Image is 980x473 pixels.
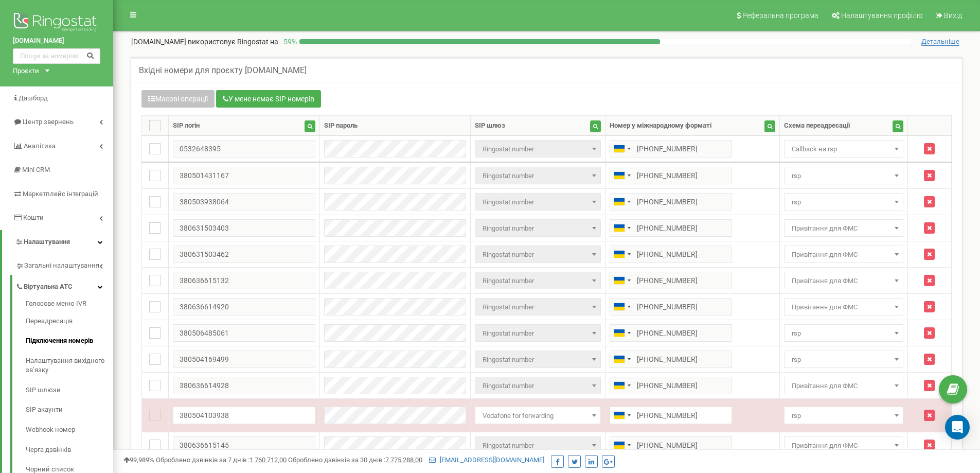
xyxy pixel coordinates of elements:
span: Ringostat number [478,274,597,288]
span: Ringostat number [478,142,597,156]
button: Масові операції [141,90,215,108]
span: Ringostat number [478,169,597,183]
span: Ringostat number [475,436,601,454]
span: rsp [788,326,900,341]
span: rsp [784,324,903,342]
span: Маркетплейс інтеграцій [23,190,98,198]
span: Callback на rsp [784,140,903,157]
span: Ringostat number [475,351,601,368]
input: 050 123 4567 [610,407,732,424]
span: Ringostat number [478,248,597,262]
div: Номер у міжнародному форматі [610,121,711,131]
span: rsp [784,407,903,424]
input: 050 123 4567 [610,324,732,342]
button: У мене немає SIP номерів [216,90,321,108]
span: Привітання для ФМС [784,436,903,454]
span: Mini CRM [22,166,50,173]
a: SIP шлюзи [26,380,113,400]
div: Telephone country code [610,220,634,236]
p: 59 % [278,37,299,47]
span: Ringostat number [475,246,601,263]
div: Telephone country code [610,194,634,210]
a: Загальні налаштування [15,254,113,275]
div: Telephone country code [610,167,634,184]
input: 050 123 4567 [610,377,732,394]
div: SIP логін [173,121,200,131]
span: Аналiтика [24,142,56,150]
span: Vodafone for forwarding [475,407,601,424]
span: rsp [788,169,900,183]
input: 050 123 4567 [610,167,732,184]
span: Привітання для ФМС [784,298,903,316]
a: SIP акаунти [26,400,113,420]
span: rsp [784,351,903,368]
input: 050 123 4567 [610,193,732,211]
input: 050 123 4567 [610,298,732,316]
span: Налаштування [24,238,70,246]
span: використовує Ringostat на [188,38,278,46]
a: Черга дзвінків [26,440,113,460]
input: 050 123 4567 [610,140,732,157]
span: Оброблено дзвінків за 7 днів : [156,456,287,464]
span: Кошти [23,214,44,221]
span: Привітання для ФМС [788,248,900,262]
span: Привітання для ФМС [788,274,900,288]
span: rsp [784,193,903,211]
div: Telephone country code [610,325,634,341]
u: 7 775 288,00 [385,456,422,464]
span: Ringostat number [475,377,601,394]
a: Голосове меню IVR [26,299,113,311]
h5: Вхідні номери для проєкту [DOMAIN_NAME] [139,66,307,75]
span: Привітання для ФМС [784,272,903,289]
a: Підключення номерів [26,331,113,351]
span: Привітання для ФМС [788,379,900,393]
span: Центр звернень [23,118,74,126]
span: Привітання для ФМС [788,300,900,314]
span: Vodafone for forwarding [478,409,597,423]
span: Ringostat number [475,140,601,157]
span: Ringostat number [478,439,597,453]
span: rsp [784,167,903,184]
span: Дашборд [19,94,48,102]
span: Ringostat number [478,353,597,367]
input: 050 123 4567 [610,436,732,454]
span: Привітання для ФМС [784,246,903,263]
span: rsp [788,409,900,423]
a: Webhook номер [26,420,113,440]
input: 050 123 4567 [610,219,732,237]
a: Налаштування вихідного зв’язку [26,351,113,380]
a: [DOMAIN_NAME] [13,36,100,46]
span: Ringostat number [478,300,597,314]
div: Проєкти [13,66,39,76]
span: Налаштування профілю [841,11,922,20]
span: Ringostat number [475,272,601,289]
span: Віртуальна АТС [24,282,73,292]
u: 1 760 712,00 [250,456,287,464]
span: Реферальна програма [742,11,818,20]
span: Детальніше [921,38,959,46]
span: Ringostat number [475,167,601,184]
span: Привітання для ФМС [788,221,900,236]
div: Telephone country code [610,351,634,367]
span: Ringostat number [478,221,597,236]
span: Ringostat number [478,326,597,341]
input: 050 123 4567 [610,272,732,289]
input: Пошук за номером [13,48,100,64]
div: SIP шлюз [475,121,505,131]
p: [DOMAIN_NAME] [131,37,278,47]
div: Telephone country code [610,299,634,315]
a: Переадресація [26,311,113,331]
div: Telephone country code [610,141,634,157]
span: Ringostat number [478,379,597,393]
th: SIP пароль [319,116,471,136]
span: Привітання для ФМС [784,377,903,394]
span: Ringostat number [475,219,601,237]
div: Telephone country code [610,407,634,424]
span: Оброблено дзвінків за 30 днів : [288,456,422,464]
span: Ringostat number [478,195,597,209]
span: Вихід [944,11,962,20]
a: Віртуальна АТС [15,275,113,296]
span: rsp [788,353,900,367]
a: Налаштування [2,230,113,254]
span: Ringostat number [475,298,601,316]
